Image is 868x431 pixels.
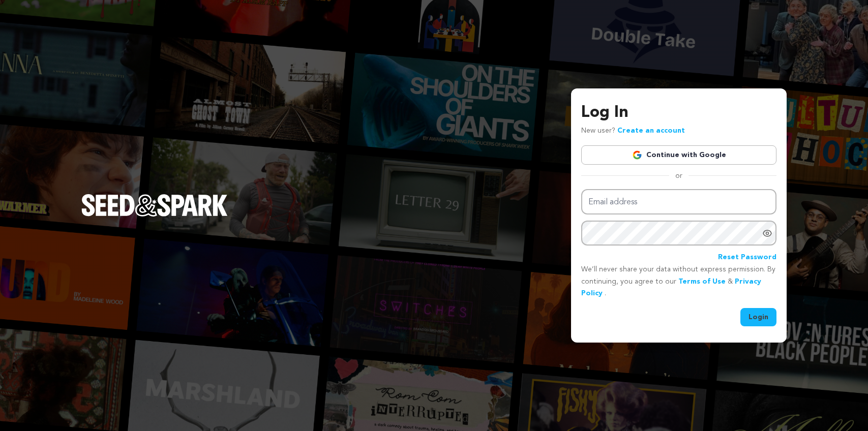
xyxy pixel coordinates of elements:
[740,308,776,326] button: Login
[632,150,642,160] img: Google logo
[81,194,228,237] a: Seed&Spark Homepage
[581,189,776,215] input: Email address
[81,194,228,217] img: Seed&Spark Logo
[581,101,776,125] h3: Log In
[581,125,685,137] p: New user?
[669,171,689,181] span: or
[617,127,685,134] a: Create an account
[678,278,726,285] a: Terms of Use
[581,264,776,300] p: We’ll never share your data without express permission. By continuing, you agree to our & .
[581,145,776,165] a: Continue with Google
[762,228,772,238] a: Show password as plain text. Warning: this will display your password on the screen.
[718,252,776,264] a: Reset Password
